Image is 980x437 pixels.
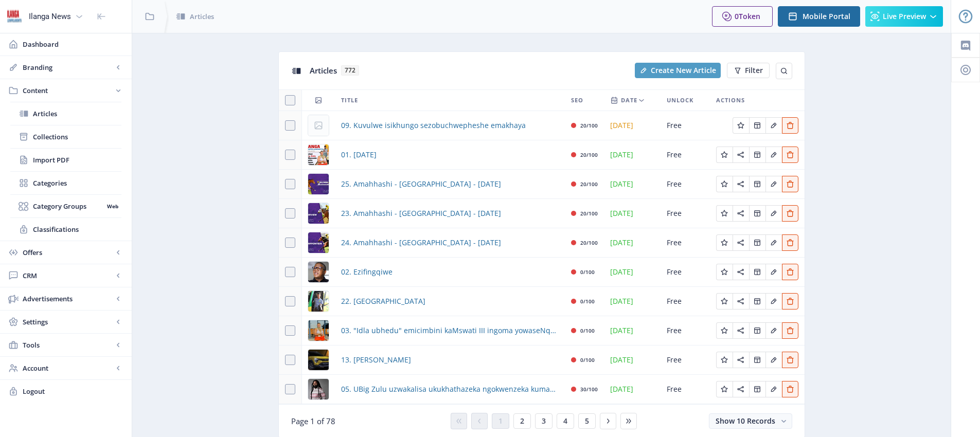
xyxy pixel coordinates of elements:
[782,266,798,276] a: Edit page
[667,94,693,106] span: Unlock
[563,417,567,425] span: 4
[661,375,710,404] td: Free
[580,149,598,161] div: 20/100
[635,63,721,78] button: Create New Article
[23,39,123,49] span: Dashboard
[661,228,710,258] td: Free
[765,266,782,276] a: Edit page
[749,208,765,217] a: Edit page
[749,149,765,159] a: Edit page
[733,296,749,305] a: Edit page
[341,178,501,190] a: 25. Amahhashi - [GEOGRAPHIC_DATA] - [DATE]
[661,345,710,375] td: Free
[733,178,749,188] a: Edit page
[661,140,710,170] td: Free
[308,379,329,399] img: 04662a55-6fb3-46a2-b6fa-4b7af137a85e.png
[23,340,113,350] span: Tools
[585,417,589,425] span: 5
[749,325,765,335] a: Edit page
[341,149,377,161] a: 01. [DATE]
[308,232,329,253] img: 81e377a6-de6f-4d7c-925c-ef46de4a54dd.png
[765,354,782,364] a: Edit page
[716,94,745,106] span: Actions
[520,417,524,425] span: 2
[778,6,860,27] button: Mobile Portal
[557,413,574,429] button: 4
[604,258,661,287] td: [DATE]
[10,149,121,171] a: Import PDF
[661,170,710,199] td: Free
[733,208,749,217] a: Edit page
[883,12,926,21] span: Live Preview
[765,178,782,188] a: Edit page
[308,350,329,370] img: addba9ea-6792-45cd-8bec-67f66b9350dd.png
[716,325,733,335] a: Edit page
[604,316,661,345] td: [DATE]
[661,316,710,345] td: Free
[749,266,765,276] a: Edit page
[10,195,121,217] a: Category GroupsWeb
[712,6,773,27] button: 0Token
[739,11,760,21] span: Token
[341,324,559,337] span: 03. "Idla ubhedu" emicimbini kaMswati III ingoma yowaseNquthu
[733,354,749,364] a: Edit page
[604,375,661,404] td: [DATE]
[33,132,121,142] span: Collections
[865,6,943,27] button: Live Preview
[733,120,749,130] a: Edit page
[716,266,733,276] a: Edit page
[782,384,798,393] a: Edit page
[782,178,798,188] a: Edit page
[33,155,121,165] span: Import PDF
[733,237,749,247] a: Edit page
[604,228,661,258] td: [DATE]
[716,178,733,188] a: Edit page
[727,63,770,78] button: Filter
[341,94,358,106] span: Title
[535,413,553,429] button: 3
[308,144,329,165] img: 3c3345e5-9b98-4c2f-8171-9d2b7cf74936.png
[580,207,598,220] div: 20/100
[291,416,335,426] span: Page 1 of 78
[604,345,661,375] td: [DATE]
[733,266,749,276] a: Edit page
[308,320,329,341] img: d536756d-6a62-4823-84dc-95d975ed5ead.png
[765,296,782,305] a: Edit page
[578,413,596,429] button: 5
[651,66,716,75] span: Create New Article
[765,325,782,335] a: Edit page
[341,266,393,278] a: 02. Ezifingqiwe
[341,354,411,366] span: 13. [PERSON_NAME]
[310,65,337,76] span: Articles
[6,8,23,25] img: 6e32966d-d278-493e-af78-9af65f0c2223.png
[341,236,501,249] a: 24. Amahhashi - [GEOGRAPHIC_DATA] - [DATE]
[749,296,765,305] a: Edit page
[341,119,526,132] a: 09. Kuvulwe isikhungo sezobuchwepheshe emakhaya
[33,201,103,211] span: Category Groups
[23,363,113,373] span: Account
[604,287,661,316] td: [DATE]
[716,208,733,217] a: Edit page
[341,295,425,307] a: 22. [GEOGRAPHIC_DATA]
[749,354,765,364] a: Edit page
[621,94,637,106] span: Date
[308,174,329,194] img: f10f33b2-e9d8-4403-8ee7-a429df411719.png
[749,384,765,393] a: Edit page
[716,384,733,393] a: Edit page
[190,11,214,22] span: Articles
[716,149,733,159] a: Edit page
[765,237,782,247] a: Edit page
[10,102,121,125] a: Articles
[10,172,121,194] a: Categories
[23,62,113,72] span: Branding
[29,5,71,28] div: Ilanga News
[782,296,798,305] a: Edit page
[23,247,113,258] span: Offers
[33,108,121,119] span: Articles
[492,413,509,429] button: 1
[749,178,765,188] a: Edit page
